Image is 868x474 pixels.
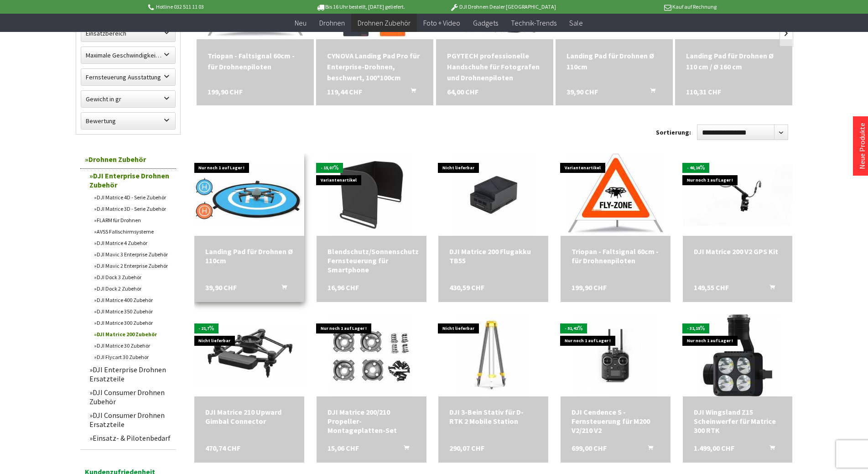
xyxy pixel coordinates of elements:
[694,407,782,435] a: DJI Wingsland Z15 Scheinwerfer für Matrice 300 RTK 1.499,00 CHF In den Warenkorb
[637,443,659,455] button: In den Warenkorb
[80,150,176,169] a: Drohnen Zubehör
[270,283,292,295] button: In den Warenkorb
[569,18,583,27] span: Sale
[694,247,782,256] div: DJI Matrice 200 V2 GPS Kit
[447,50,542,83] a: PGYTECH professionelle Handschuhe für Fotografen und Drohnenpiloten 64,00 CHF
[467,14,504,32] a: Gadgets
[208,86,243,97] span: 199,90 CHF
[205,407,293,426] a: DJI Matrice 210 Upward Gimbal Connector 470,74 CHF
[449,247,537,265] a: DJI Matrice 200 Flugakku TB55 430,59 CHF
[351,14,417,32] a: Drohnen Zubehör
[449,283,484,292] span: 430,59 CHF
[759,283,780,295] button: In den Warenkorb
[417,14,467,32] a: Foto + Video
[205,443,240,453] span: 470,74 CHF
[572,443,607,453] span: 699,00 CHF
[89,328,176,340] a: DJI Matrice 200 Zubehör
[393,443,415,455] button: In den Warenkorb
[572,247,660,265] a: Triopan - Faltsignal 60cm - für Drohnenpiloten 199,90 CHF
[696,314,779,396] img: DJI Wingsland Z15 Scheinwerfer für Matrice 300 RTK
[89,271,176,283] a: DJI Dock 3 Zubehör
[400,86,421,98] button: In den Warenkorb
[511,18,556,27] span: Technik-Trends
[89,249,176,260] a: DJI Mavic 3 Enterprise Zubehör
[449,407,537,426] a: DJI 3-Bein Stativ für D-RTK 2 Mobile Station 290,07 CHF
[205,247,293,265] a: Landing Pad für Drohnen Ø 110cm 39,90 CHF In den Warenkorb
[147,1,289,12] p: Hotline 032 511 11 03
[694,247,782,256] a: DJI Matrice 200 V2 GPS Kit 149,55 CHF In den Warenkorb
[289,1,431,12] p: Bis 16 Uhr bestellt, [DATE] geliefert.
[89,340,176,351] a: DJI Matrice 30 Zubehör
[205,283,237,292] span: 39,90 CHF
[567,50,662,72] div: Landing Pad für Drohnen Ø 110cm
[327,50,422,83] a: CYNOVA Landing Pad Pro für Enterprise-Drohnen, beschwert, 100*100cm 119,44 CHF In den Warenkorb
[288,14,313,32] a: Neu
[89,306,176,317] a: DJI Matrice 350 Zubehör
[85,385,176,408] a: DJI Consumer Drohnen Zubehör
[85,169,176,192] a: DJI Enterprise Drohnen Zubehör
[457,314,529,396] img: DJI 3-Bein Stativ für D-RTK 2 Mobile Station
[327,50,422,83] div: CYNOVA Landing Pad Pro für Enterprise-Drohnen, beschwert, 100*100cm
[81,113,175,129] label: Bewertung
[205,407,293,426] div: DJI Matrice 210 Upward Gimbal Connector
[447,86,478,97] span: 64,00 CHF
[327,86,362,97] span: 119,44 CHF
[449,407,537,426] div: DJI 3-Bein Stativ für D-RTK 2 Mobile Station
[683,164,793,226] img: DJI Matrice 200 V2 GPS Kit
[89,351,176,363] a: DJI Flycart 30 Zubehör
[572,247,660,265] div: Triopan - Faltsignal 60cm - für Drohnenpiloten
[358,18,411,27] span: Drohnen Zubehör
[567,86,598,97] span: 39,90 CHF
[327,407,416,435] div: DJI Matrice 200/210 Propeller-Montageplatten-Set
[431,1,574,12] p: DJI Drohnen Dealer [GEOGRAPHIC_DATA]
[81,69,175,85] label: Fernsteuerung Ausstattung
[572,407,660,435] div: DJI Cendence S - Fernsteuerung für M200 V2/210 V2
[694,407,782,435] div: DJI Wingsland Z15 Scheinwerfer für Matrice 300 RTK
[694,443,734,453] span: 1.499,00 CHF
[81,25,175,42] label: Einsatzbereich
[194,166,304,224] img: Landing Pad für Drohnen Ø 110cm
[686,50,781,72] a: Landing Pad für Drohnen Ø 110 cm / Ø 160 cm 110,31 CHF
[327,443,359,453] span: 15,06 CHF
[572,283,607,292] span: 199,90 CHF
[686,50,781,72] div: Landing Pad für Drohnen Ø 110 cm / Ø 160 cm
[205,247,293,265] div: Landing Pad für Drohnen Ø 110cm
[313,14,351,32] a: Drohnen
[85,363,176,385] a: DJI Enterprise Drohnen Ersatzteile
[85,408,176,431] a: DJI Consumer Drohnen Ersatzteile
[81,47,175,63] label: Maximale Geschwindigkeit in km/h
[473,18,498,27] span: Gadgets
[327,247,416,274] a: Blendschutz/Sonnenschutz Fernsteuerung für Smartphone 16,96 CHF
[319,18,345,27] span: Drohnen
[423,18,460,27] span: Foto + Video
[449,443,484,453] span: 290,07 CHF
[694,283,729,292] span: 149,55 CHF
[295,18,307,27] span: Neu
[89,260,176,271] a: DJI Mavic 2 Enterprise Zubehör
[89,294,176,306] a: DJI Matrice 400 Zubehör
[656,125,691,140] label: Sortierung:
[89,317,176,328] a: DJI Matrice 300 Zubehör
[89,283,176,294] a: DJI Dock 2 Zubehör
[568,154,663,236] img: Triopan - Faltsignal 60cm - für Drohnenpiloten
[574,1,717,12] p: Kauf auf Rechnung
[194,324,304,386] img: DJI Matrice 210 Upward Gimbal Connector
[327,283,359,292] span: 16,96 CHF
[447,50,542,83] div: PGYTECH professionelle Handschuhe für Fotografen und Drohnenpiloten
[686,86,721,97] span: 110,31 CHF
[504,14,563,32] a: Technik-Trends
[452,154,535,236] img: DJI Matrice 200 Flugakku TB55
[81,91,175,107] label: Gewicht in gr
[89,203,176,214] a: DJI Matrice 3D - Serie Zubehör
[208,50,303,72] div: Triopan - Faltsignal 60cm - für Drohnenpiloten
[327,247,416,274] div: Blendschutz/Sonnenschutz Fernsteuerung für Smartphone
[89,237,176,249] a: DJI Matrice 4 Zubehör
[759,443,780,455] button: In den Warenkorb
[449,247,537,265] div: DJI Matrice 200 Flugakku TB55
[208,50,303,72] a: Triopan - Faltsignal 60cm - für Drohnenpiloten 199,90 CHF
[858,123,867,169] a: Neue Produkte
[330,314,412,396] img: DJI Matrice 200/210 Propeller-Montageplatten-Set
[639,86,661,98] button: In den Warenkorb
[572,407,660,435] a: DJI Cendence S - Fernsteuerung für M200 V2/210 V2 699,00 CHF In den Warenkorb
[89,226,176,237] a: AVSS Fallschirmsysteme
